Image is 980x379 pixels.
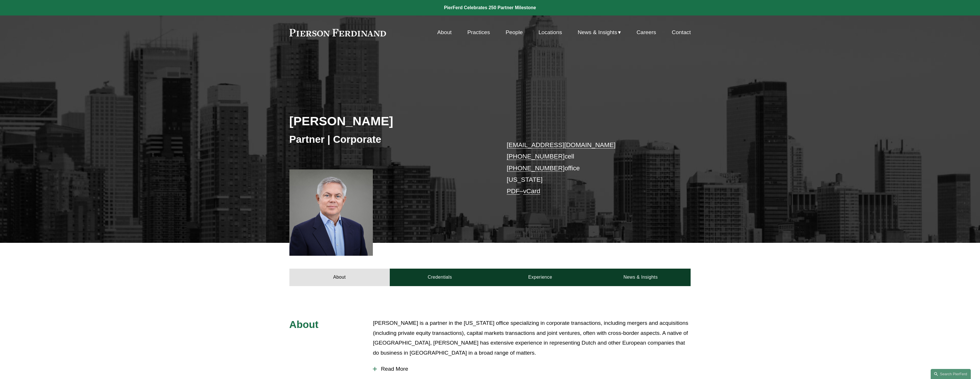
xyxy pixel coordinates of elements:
span: News & Insights [578,28,617,38]
a: PDF [507,187,520,195]
a: About [289,269,390,286]
a: People [506,27,523,38]
button: Read More [373,362,691,376]
a: Search this site [931,369,971,379]
a: [PHONE_NUMBER] [507,165,565,172]
a: Experience [490,269,591,286]
a: Careers [636,27,656,38]
a: Credentials [390,269,490,286]
a: [EMAIL_ADDRESS][DOMAIN_NAME] [507,141,615,149]
a: Locations [538,27,562,38]
h2: [PERSON_NAME] [289,114,490,128]
a: Contact [672,27,691,38]
a: Practices [467,27,490,38]
a: folder dropdown [578,27,621,38]
span: Read More [377,366,691,372]
a: [PHONE_NUMBER] [507,153,565,160]
h3: Partner | Corporate [289,133,490,146]
span: About [289,319,319,330]
p: cell office [US_STATE] – [507,139,674,197]
p: [PERSON_NAME] is a partner in the [US_STATE] office specializing in corporate transactions, inclu... [373,318,691,358]
a: vCard [523,187,540,195]
a: News & Insights [590,269,691,286]
a: About [437,27,452,38]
